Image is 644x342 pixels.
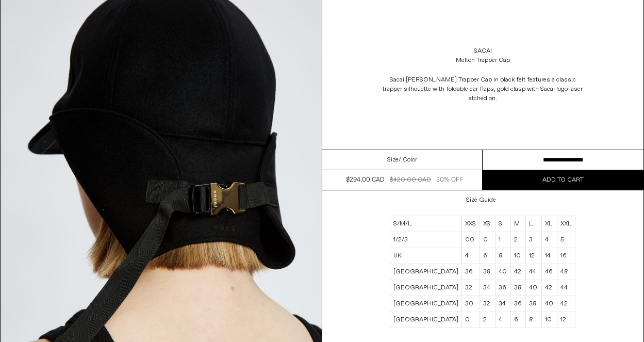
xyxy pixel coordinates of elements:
[399,155,417,165] span: / Color
[480,232,495,248] td: 0
[526,248,541,264] td: 12
[526,232,541,248] td: 3
[557,216,575,232] td: XXL
[474,46,492,56] a: Sacai
[466,197,496,204] h3: Size Guide
[541,280,557,296] td: 42
[387,155,399,165] span: Size
[557,248,575,264] td: 16
[495,232,510,248] td: 1
[511,232,526,248] td: 2
[390,175,431,185] div: $420.00 CAD
[390,248,462,264] td: UK
[511,296,526,312] td: 36
[456,56,510,65] div: Melton Trapper Cap
[557,264,575,280] td: 48
[390,312,462,328] td: [GEOGRAPHIC_DATA]
[511,216,526,232] td: M
[390,280,462,296] td: [GEOGRAPHIC_DATA]
[462,248,480,264] td: 4
[495,264,510,280] td: 40
[557,312,575,328] td: 12
[462,296,480,312] td: 30
[379,75,586,103] span: Sacai [PERSON_NAME] Trapper Cap in black felt features a classic trapper silhouette with foldable...
[511,280,526,296] td: 38
[541,232,557,248] td: 4
[495,216,510,232] td: S
[526,312,541,328] td: 8
[541,216,557,232] td: XL
[495,280,510,296] td: 36
[390,232,462,248] td: 1/2/3
[480,312,495,328] td: 2
[557,280,575,296] td: 44
[541,248,557,264] td: 14
[462,312,480,328] td: 0
[526,216,541,232] td: L
[462,232,480,248] td: 00
[495,296,510,312] td: 34
[541,296,557,312] td: 40
[480,248,495,264] td: 6
[557,232,575,248] td: 5
[526,296,541,312] td: 38
[462,280,480,296] td: 32
[390,216,462,232] td: S/M/L
[542,176,584,184] span: Add to cart
[541,312,557,328] td: 10
[526,264,541,280] td: 44
[526,280,541,296] td: 40
[480,264,495,280] td: 38
[346,175,384,185] div: $294.00 CAD
[436,175,463,185] div: 30% OFF
[462,264,480,280] td: 36
[511,248,526,264] td: 10
[511,312,526,328] td: 6
[495,248,510,264] td: 8
[480,280,495,296] td: 34
[390,296,462,312] td: [GEOGRAPHIC_DATA]
[495,312,510,328] td: 4
[480,216,495,232] td: XS
[483,170,643,190] button: Add to cart
[541,264,557,280] td: 46
[462,216,480,232] td: XXS
[390,264,462,280] td: [GEOGRAPHIC_DATA]
[511,264,526,280] td: 42
[480,296,495,312] td: 32
[557,296,575,312] td: 42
